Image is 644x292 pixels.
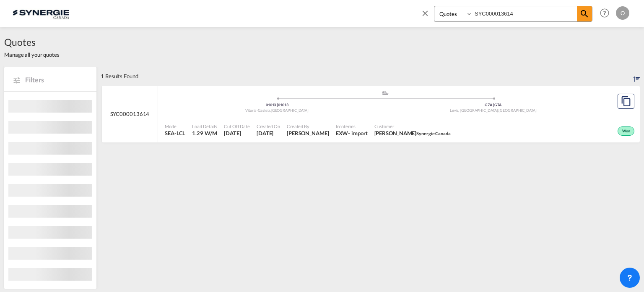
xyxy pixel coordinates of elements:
[336,129,368,137] div: EXW import
[245,108,270,113] span: Vitoria-Gasteiz
[499,108,536,113] span: [GEOGRAPHIC_DATA]
[4,35,60,49] span: Quotes
[287,129,329,137] span: Gael Vilsaint
[278,103,288,107] span: 01013
[450,108,499,113] span: Lévis, [GEOGRAPHIC_DATA]
[579,9,589,19] md-icon: icon-magnify
[421,8,430,18] md-icon: icon-close
[4,51,60,58] span: Manage all your quotes
[597,6,616,21] div: Help
[336,123,368,129] span: Incoterms
[618,94,634,109] button: Copy Quote
[336,129,348,137] div: EXW
[192,123,217,129] span: Load Details
[257,123,280,129] span: Created On
[618,126,634,136] div: Won
[224,123,250,129] span: Cut Off Date
[13,4,69,23] img: 1f56c880d42311ef80fc7dca854c8e59.png
[287,123,329,129] span: Created By
[494,103,502,107] span: G7A
[348,129,367,137] div: - import
[498,108,499,113] span: ,
[165,123,185,129] span: Mode
[616,6,629,20] div: O
[165,129,185,137] span: SEA-LCL
[25,75,88,84] span: Filters
[277,103,278,107] span: |
[622,129,632,134] span: Won
[421,6,434,26] span: icon-close
[110,110,150,118] span: SYC000013614
[224,129,250,137] span: 29 Jul 2025
[634,67,640,85] div: Sort by: Created On
[271,108,309,113] span: [GEOGRAPHIC_DATA]
[493,103,494,107] span: |
[102,86,640,143] div: SYC000013614 assets/icons/custom/ship-fill.svgassets/icons/custom/roll-o-plane.svgOrigin SpainDes...
[266,103,278,107] span: 01013
[270,108,271,113] span: ,
[380,91,390,95] md-icon: assets/icons/custom/ship-fill.svg
[473,6,577,21] input: Enter Quotation Number
[577,6,592,21] span: icon-magnify
[257,129,280,137] span: 29 Jul 2025
[485,103,494,107] span: G7A
[374,123,451,129] span: Customer
[192,130,217,137] span: 1.29 W/M
[374,129,451,137] span: Edouard Doyon Synergie Canada
[101,67,138,85] div: 1 Results Found
[621,96,631,106] md-icon: assets/icons/custom/copyQuote.svg
[597,6,612,20] span: Help
[416,131,451,136] span: Synergie Canada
